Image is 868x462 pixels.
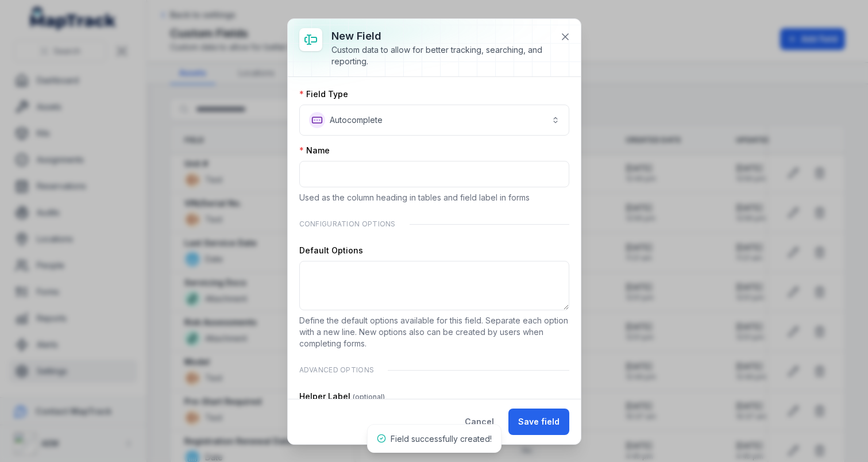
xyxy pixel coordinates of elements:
[299,359,569,382] div: Advanced Options
[508,409,569,435] button: Save field
[299,391,385,402] label: Helper Label
[299,261,569,310] textarea: :r4a:-form-item-label
[299,88,348,100] label: Field Type
[299,161,569,187] input: :r49:-form-item-label
[299,145,330,156] label: Name
[299,105,569,136] button: Autocomplete
[299,315,569,349] p: Define the default options available for this field. Separate each option with a new line. New op...
[299,245,363,256] label: Default Options
[391,434,492,444] span: Field successfully created!
[455,409,504,435] button: Cancel
[299,213,569,236] div: Configuration Options
[331,28,551,44] h3: New field
[299,192,569,203] p: Used as the column heading in tables and field label in forms
[331,44,551,67] div: Custom data to allow for better tracking, searching, and reporting.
